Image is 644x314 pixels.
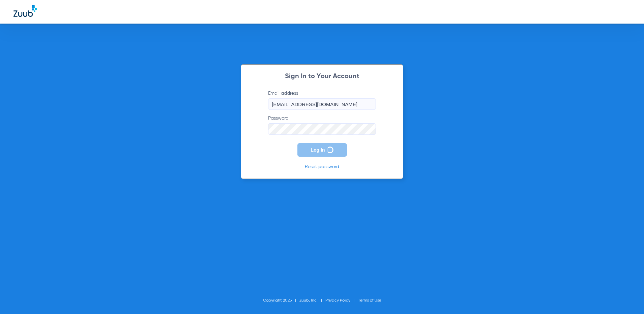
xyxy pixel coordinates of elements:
a: Privacy Policy [325,299,350,303]
button: Log In [297,143,347,157]
li: Zuub, Inc. [299,297,325,304]
a: Terms of Use [358,299,381,303]
h2: Sign In to Your Account [258,73,386,80]
label: Email address [268,90,376,110]
li: Copyright 2025 [263,297,299,304]
a: Reset password [305,164,339,169]
img: Zuub Logo [13,5,37,17]
input: Email address [268,98,376,110]
iframe: Chat Widget [610,282,644,314]
label: Password [268,115,376,135]
input: Password [268,123,376,135]
span: Log In [311,147,325,153]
